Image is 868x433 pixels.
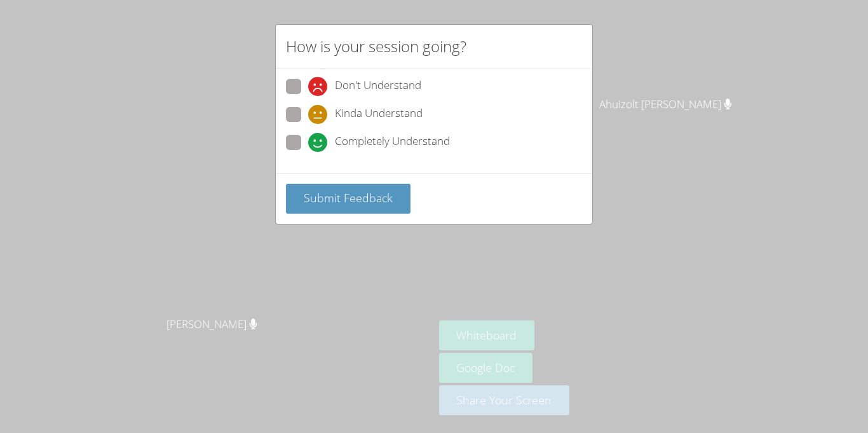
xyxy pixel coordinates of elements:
[335,77,421,96] span: Don't Understand
[286,35,466,58] h2: How is your session going?
[335,105,423,124] span: Kinda Understand
[304,190,393,205] span: Submit Feedback
[335,133,450,152] span: Completely Understand
[286,184,410,214] button: Submit Feedback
